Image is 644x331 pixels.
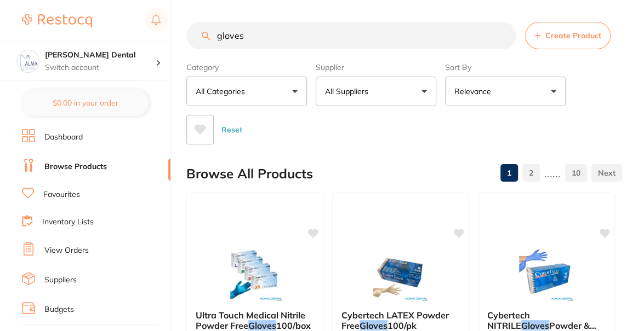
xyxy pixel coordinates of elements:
[360,320,387,331] em: Gloves
[544,167,561,179] p: ......
[44,245,89,256] a: View Orders
[248,320,276,331] em: Gloves
[44,304,74,315] a: Budgets
[218,115,246,144] button: Reset
[186,77,307,106] button: All Categories
[17,50,39,72] img: Alma Dental
[521,320,549,331] em: Gloves
[316,62,436,72] label: Supplier
[365,247,436,301] img: Cybertech LATEX Powder Free Gloves 100/pk
[500,162,518,184] a: 1
[565,162,587,184] a: 10
[43,189,80,200] a: Favourites
[341,310,460,330] b: Cybertech LATEX Powder Free Gloves 100/pk
[44,275,77,286] a: Suppliers
[445,77,566,106] button: Relevance
[186,62,307,72] label: Category
[44,132,83,143] a: Dashboard
[45,50,156,61] h4: Alma Dental
[196,86,249,97] p: All Categories
[545,31,601,40] span: Create Product
[522,162,540,184] a: 2
[487,310,530,330] span: Cybertech NITRILE
[219,247,290,301] img: Ultra Touch Medical Nitrile Powder Free Gloves 100/box
[387,320,417,331] span: 100/pk
[341,310,449,330] span: Cybertech LATEX Powder Free
[316,77,436,106] button: All Suppliers
[196,310,314,330] b: Ultra Touch Medical Nitrile Powder Free Gloves 100/box
[511,247,582,301] img: Cybertech NITRILE Gloves Powder & Latex Free 100/pk
[487,310,606,330] b: Cybertech NITRILE Gloves Powder & Latex Free 100/pk
[276,320,311,331] span: 100/box
[45,62,156,73] p: Switch account
[186,166,313,182] h2: Browse All Products
[454,86,495,97] p: Relevance
[525,22,611,49] button: Create Product
[196,310,305,330] span: Ultra Touch Medical Nitrile Powder Free
[445,62,566,72] label: Sort By
[325,86,373,97] p: All Suppliers
[44,161,107,172] a: Browse Products
[22,90,149,116] button: $0.00 in your order
[22,8,92,33] a: Restocq Logo
[42,217,94,228] a: Inventory Lists
[186,22,516,49] input: Search Products
[22,14,92,27] img: Restocq Logo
